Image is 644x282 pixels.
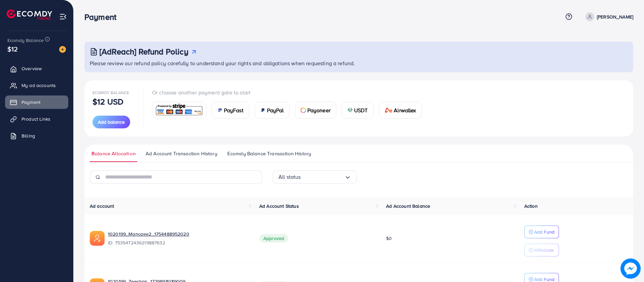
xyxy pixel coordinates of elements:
img: image [59,46,66,53]
button: Add Fund [524,226,559,238]
span: Ad Account Balance [386,203,430,209]
a: cardPayoneer [295,102,336,119]
p: $12 USD [92,97,123,106]
span: Ecomdy Balance Transaction History [227,150,311,157]
a: cardPayFast [212,102,249,119]
a: cardPayPal [255,102,290,119]
a: Product Links [5,112,68,126]
img: image [620,258,641,279]
span: Approved [259,234,288,243]
div: Search for option [273,170,357,184]
a: cardAirwallex [379,102,422,119]
p: Please review our refund policy carefully to understand your rights and obligations when requesti... [90,59,629,67]
span: Action [524,203,538,209]
p: [PERSON_NAME] [597,13,633,21]
span: ID: 7535472436219887632 [108,239,249,246]
span: $0 [386,235,392,242]
span: Ad Account Transaction History [146,150,217,157]
a: cardUSDT [342,102,374,119]
span: My ad accounts [22,82,56,89]
img: card [217,108,223,113]
span: PayPal [267,106,284,114]
span: Ecomdy Balance [92,90,129,95]
img: card [385,108,393,113]
span: Airwallex [394,106,416,114]
span: Product Links [22,116,50,122]
span: Payoneer [307,106,331,114]
a: [PERSON_NAME] [583,12,633,21]
p: Withdraw [534,246,554,254]
span: Payment [22,99,40,106]
button: Add balance [92,116,130,128]
a: 1020199_Manozee2_1754488952020 [108,231,189,237]
span: Add balance [98,119,125,125]
span: Ad Account Status [259,203,299,209]
span: Overview [22,65,42,72]
h3: [AdReach] Refund Policy [100,47,188,56]
span: $12 [7,44,18,54]
span: PayFast [224,106,243,114]
h3: Payment [84,12,122,22]
input: Search for option [301,172,344,182]
span: Billing [22,132,35,139]
a: Overview [5,62,68,75]
p: Add Fund [534,228,555,236]
div: <span class='underline'>1020199_Manozee2_1754488952020</span></br>7535472436219887632 [108,231,249,246]
img: card [347,108,353,113]
button: Withdraw [524,244,559,256]
span: Ecomdy Balance [7,37,44,44]
img: menu [59,13,67,21]
a: My ad accounts [5,79,68,92]
span: All status [278,172,301,182]
span: USDT [354,106,368,114]
img: ic-ads-acc.e4c84228.svg [90,231,105,246]
a: card [152,102,206,118]
span: Ad account [90,203,114,209]
img: card [301,108,306,113]
span: Balance Allocation [91,150,136,157]
img: card [260,108,266,113]
img: card [154,103,204,117]
p: Or choose another payment gate to start [152,88,427,96]
img: logo [7,9,52,20]
a: Payment [5,95,68,109]
a: Billing [5,129,68,143]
